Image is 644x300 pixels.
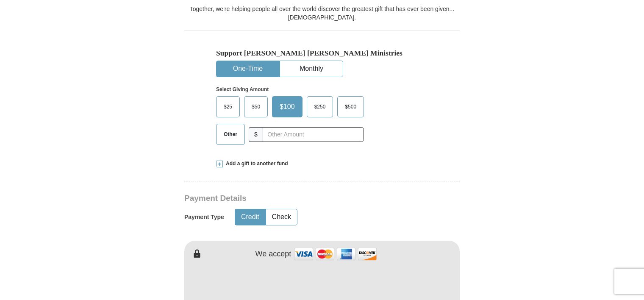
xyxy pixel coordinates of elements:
[219,128,241,141] span: Other
[266,209,297,225] button: Check
[216,86,269,92] strong: Select Giving Amount
[249,127,263,142] span: $
[235,209,265,225] button: Credit
[341,100,361,113] span: $500
[293,245,378,263] img: credit cards accepted
[247,100,264,113] span: $50
[280,61,343,77] button: Monthly
[217,61,279,77] button: One-Time
[184,5,460,22] div: Together, we're helping people all over the world discover the greatest gift that has ever been g...
[184,214,224,221] h5: Payment Type
[310,100,330,113] span: $250
[263,127,364,142] input: Other Amount
[219,100,236,113] span: $25
[255,250,291,259] h4: We accept
[223,160,288,167] span: Add a gift to another fund
[216,49,428,58] h5: Support [PERSON_NAME] [PERSON_NAME] Ministries
[184,194,400,203] h3: Payment Details
[275,100,299,113] span: $100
